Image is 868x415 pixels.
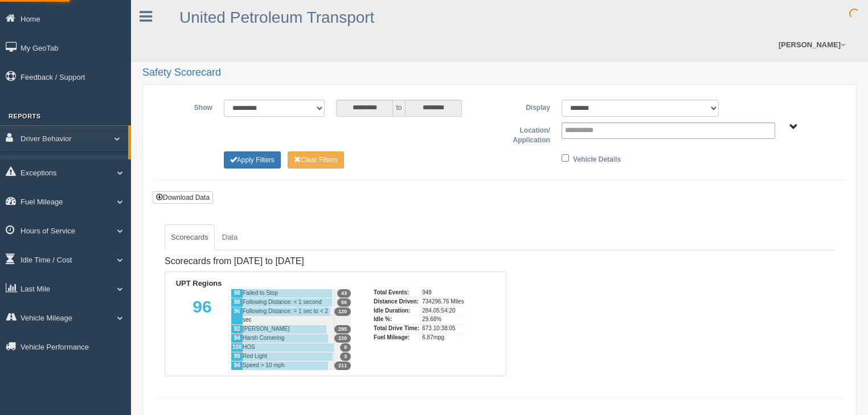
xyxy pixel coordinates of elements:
[422,333,464,342] div: 6.87mpg
[374,333,419,342] div: Fuel Mileage:
[231,289,243,298] div: 98
[231,361,243,370] div: 94
[174,289,231,370] div: 96
[231,343,243,352] div: 100
[340,352,351,361] span: 3
[374,297,419,306] div: Distance Driven:
[773,28,851,61] a: [PERSON_NAME]
[393,100,404,117] span: to
[224,151,281,169] button: Change Filter Options
[422,324,464,333] div: 673.10:38:05
[337,298,351,307] span: 56
[231,334,243,343] div: 94
[374,315,419,324] div: Idle %:
[374,306,419,315] div: Idle Duration:
[179,9,374,26] a: United Petroleum Transport
[422,297,464,306] div: 734296.76 Miles
[337,289,351,298] span: 43
[231,324,243,334] div: 92
[374,289,419,297] div: Total Events:
[165,256,506,266] h4: Scorecards from [DATE] to [DATE]
[499,100,556,113] label: Display
[231,298,243,307] div: 98
[334,307,351,316] span: 120
[231,307,243,324] div: 96
[153,191,213,204] button: Download Data
[162,100,218,113] label: Show
[422,306,464,315] div: 284.05:54:20
[176,279,222,287] b: UPT Regions
[334,325,351,334] span: 295
[340,343,351,352] span: 0
[216,224,244,250] a: Data
[231,352,243,361] div: 99
[21,155,128,175] a: Driver Scorecard
[573,151,621,165] label: Vehicle Details
[499,122,556,146] label: Location/ Application
[374,324,419,333] div: Total Drive Time:
[422,289,464,297] div: 948
[288,151,344,169] button: Change Filter Options
[422,315,464,324] div: 29.68%
[334,334,351,343] span: 220
[165,224,215,250] a: Scorecards
[334,361,351,370] span: 211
